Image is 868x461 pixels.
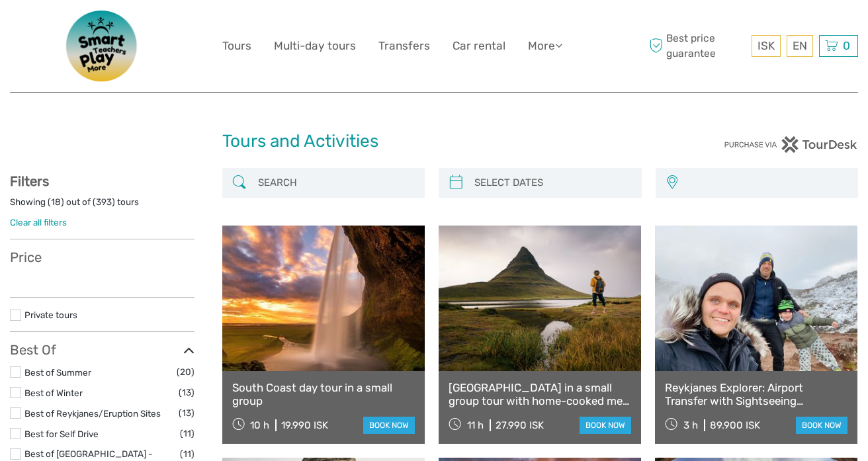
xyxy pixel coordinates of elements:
[787,35,813,57] div: EN
[10,196,195,216] div: Showing ( ) out of ( ) tours
[453,36,505,56] a: Car rental
[10,249,195,265] h3: Price
[253,171,419,194] input: SEARCH
[177,364,195,380] span: (20)
[180,426,195,441] span: (11)
[51,196,61,208] label: 18
[250,419,269,431] span: 10 h
[24,408,161,419] a: Best of Reykjanes/Eruption Sites
[232,381,415,408] a: South Coast day tour in a small group
[841,39,852,52] span: 0
[24,367,91,378] a: Best of Summer
[10,173,49,189] strong: Filters
[179,385,195,400] span: (13)
[363,417,415,434] a: book now
[24,388,83,398] a: Best of Winter
[646,31,749,60] span: Best price guarantee
[710,419,760,431] div: 89.900 ISK
[222,36,251,56] a: Tours
[281,419,328,431] div: 19.990 ISK
[683,419,698,431] span: 3 h
[24,429,99,439] a: Best for Self Drive
[274,36,356,56] a: Multi-day tours
[496,419,544,431] div: 27.990 ISK
[449,381,631,408] a: [GEOGRAPHIC_DATA] in a small group tour with home-cooked meal included
[467,419,484,431] span: 11 h
[96,196,112,208] label: 393
[24,310,77,320] a: Private tours
[758,39,775,52] span: ISK
[179,405,195,421] span: (13)
[10,342,195,358] h3: Best Of
[724,136,858,153] img: PurchaseViaTourDesk.png
[10,217,67,228] a: Clear all filters
[50,10,155,82] img: 3577-08614e58-788b-417f-8607-12aa916466bf_logo_big.png
[796,417,847,434] a: book now
[665,381,847,408] a: Reykjanes Explorer: Airport Transfer with Sightseeing Adventure
[528,36,562,56] a: More
[580,417,631,434] a: book now
[222,131,646,152] h1: Tours and Activities
[469,171,635,194] input: SELECT DATES
[378,36,430,56] a: Transfers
